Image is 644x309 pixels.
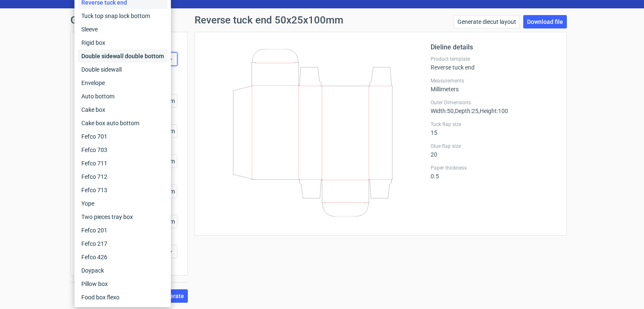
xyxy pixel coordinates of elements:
[78,9,168,23] div: Tuck top snap lock bottom
[78,264,168,277] div: Doypack
[78,210,168,224] div: Two pieces tray box
[78,250,168,264] div: Fefco 426
[78,183,168,197] div: Fefco 713
[431,108,454,114] span: Width : 50
[78,143,168,157] div: Fefco 703
[78,224,168,237] div: Fefco 201
[159,293,184,299] span: Generate
[431,165,556,180] div: 0.5
[431,77,556,84] label: Measurements
[78,170,168,183] div: Fefco 712
[78,36,168,49] div: Rigid box
[70,15,574,25] h1: Generate new dieline
[478,108,508,114] span: , Height : 100
[78,130,168,143] div: Fefco 701
[431,56,556,62] label: Product template
[78,90,168,103] div: Auto bottom
[78,116,168,130] div: Cake box auto bottom
[78,277,168,291] div: Pillow box
[78,157,168,170] div: Fefco 711
[431,143,556,158] div: 20
[454,15,520,28] a: Generate diecut layout
[431,165,556,171] label: Paper thickness
[78,103,168,116] div: Cake box
[195,15,343,25] h1: Reverse tuck end 50x25x100mm
[78,49,168,63] div: Double sidewall double bottom
[78,197,168,210] div: Yope
[431,42,556,52] h2: Dieline details
[431,99,556,106] label: Outer Dimensions
[431,143,556,149] label: Glue flap size
[431,56,556,71] div: Reverse tuck end
[78,63,168,76] div: Double sidewall
[431,77,556,93] div: Millimeters
[454,108,478,114] span: , Depth : 25
[431,121,556,128] label: Tuck flap size
[431,121,556,136] div: 15
[78,237,168,250] div: Fefco 217
[78,76,168,90] div: Envelope
[155,289,188,303] button: Generate
[78,291,168,304] div: Food box flexo
[78,23,168,36] div: Sleeve
[523,15,567,28] a: Download file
